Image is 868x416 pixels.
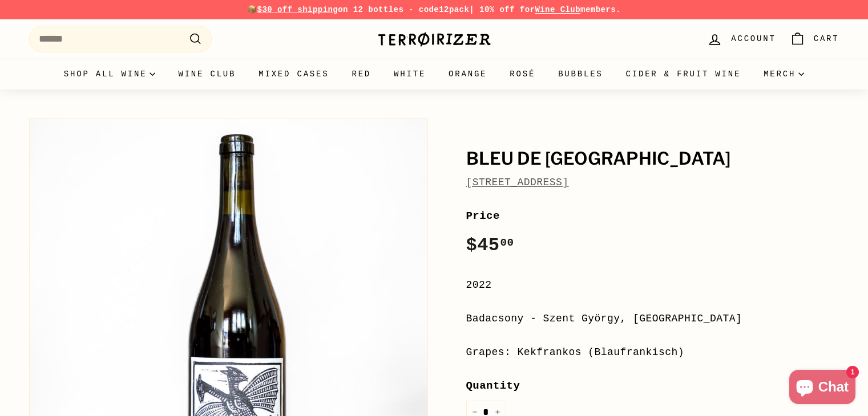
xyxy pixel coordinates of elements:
[382,59,437,89] a: White
[752,59,815,89] summary: Merch
[498,59,547,89] a: Rosé
[814,32,839,45] span: Cart
[6,59,862,89] div: Primary
[466,207,839,225] label: Price
[466,344,839,361] div: Grapes: Kekfrankos (Blaufrankisch)
[786,370,859,407] inbox-online-store-chat: Shopify online store chat
[439,5,469,14] strong: 12pack
[466,377,839,394] label: Quantity
[53,59,167,89] summary: Shop all wine
[466,177,569,188] a: [STREET_ADDRESS]
[466,311,839,327] div: Badacsony - Szent György, [GEOGRAPHIC_DATA]
[500,236,514,249] sup: 00
[547,59,614,89] a: Bubbles
[29,3,839,16] p: 📦 on 12 bottles - code | 10% off for members.
[783,22,846,56] a: Cart
[247,59,340,89] a: Mixed Cases
[466,149,839,169] h1: Bleu de [GEOGRAPHIC_DATA]
[340,59,382,89] a: Red
[437,59,498,89] a: Orange
[466,277,839,293] div: 2022
[257,5,338,14] span: $30 off shipping
[466,235,514,256] span: $45
[700,22,782,56] a: Account
[167,59,247,89] a: Wine Club
[615,59,753,89] a: Cider & Fruit Wine
[535,5,580,14] a: Wine Club
[731,32,776,45] span: Account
